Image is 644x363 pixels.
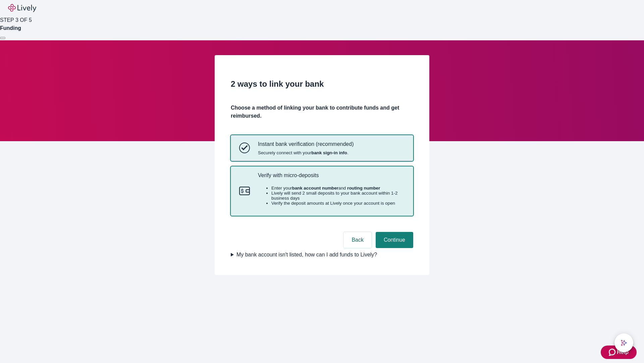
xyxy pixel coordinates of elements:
[239,143,250,153] svg: Instant bank verification
[271,186,405,191] li: Enter your and
[601,346,637,359] button: Zendesk support iconHelp
[239,186,250,196] svg: Micro-deposits
[621,339,627,346] svg: Lively AI Assistant
[376,232,413,248] button: Continue
[347,186,380,191] strong: routing number
[343,232,372,248] button: Back
[271,191,405,201] li: Lively will send 2 small deposits to your bank account within 1-2 business days
[292,186,339,191] strong: bank account number
[8,4,36,12] img: Lively
[258,150,354,155] span: Securely connect with your .
[231,135,413,160] button: Instant bank verificationInstant bank verification (recommended)Securely connect with yourbank si...
[231,251,413,259] summary: My bank account isn't listed, how can I add funds to Lively?
[617,348,629,356] span: Help
[231,104,413,120] h4: Choose a method of linking your bank to contribute funds and get reimbursed.
[271,201,405,206] li: Verify the deposit amounts at Lively once your account is open
[614,333,633,352] button: chat
[231,78,413,90] h2: 2 ways to link your bank
[311,150,347,155] strong: bank sign-in info
[609,348,617,356] svg: Zendesk support icon
[258,141,354,147] p: Instant bank verification (recommended)
[231,167,413,216] button: Micro-depositsVerify with micro-depositsEnter yourbank account numberand routing numberLively wil...
[258,172,405,178] p: Verify with micro-deposits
